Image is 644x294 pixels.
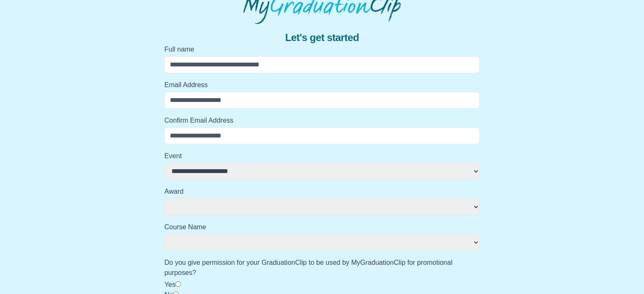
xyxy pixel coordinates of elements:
label: Award [164,187,480,197]
label: Event [164,151,480,161]
label: Confirm Email Address [164,115,480,126]
label: Full name [164,44,480,55]
span: Let's get started [285,31,359,44]
label: Email Address [164,80,480,90]
label: Yes [164,281,175,288]
label: Course Name [164,222,480,232]
label: Do you give permission for your GraduationClip to be used by MyGraduationClip for promotional pur... [164,258,480,278]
